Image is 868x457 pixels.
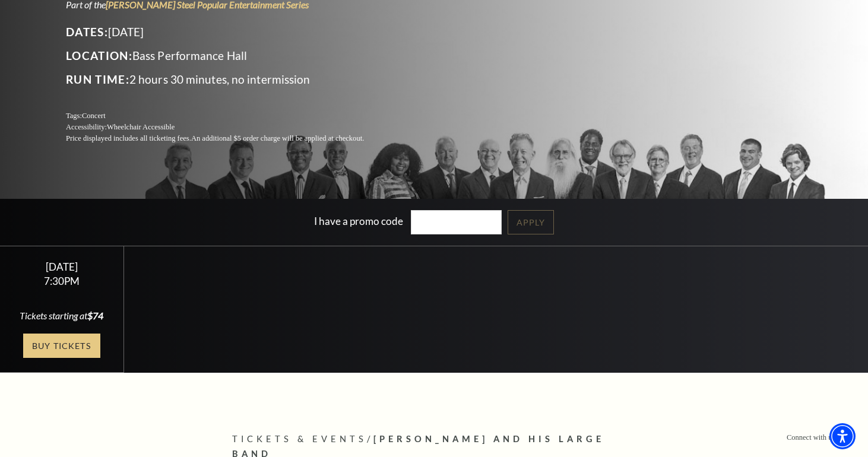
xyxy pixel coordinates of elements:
span: Run Time: [66,72,129,86]
span: An additional $5 order charge will be applied at checkout. [191,134,364,142]
span: Tickets & Events [232,434,367,444]
label: I have a promo code [314,215,403,227]
span: Dates: [66,25,108,39]
div: [DATE] [14,261,109,273]
p: Bass Performance Hall [66,46,392,65]
span: Concert [82,112,106,120]
div: Accessibility Menu [829,423,856,449]
span: $74 [87,310,103,321]
p: Tags: [66,110,392,122]
p: 2 hours 30 minutes, no intermission [66,70,392,89]
div: 7:30PM [14,276,109,286]
p: [DATE] [66,23,392,42]
p: Price displayed includes all ticketing fees. [66,133,392,144]
span: Location: [66,49,132,62]
div: Tickets starting at [14,309,109,322]
p: Connect with us on [787,432,844,443]
a: Buy Tickets [23,334,100,358]
span: Wheelchair Accessible [107,123,175,131]
p: Accessibility: [66,122,392,133]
